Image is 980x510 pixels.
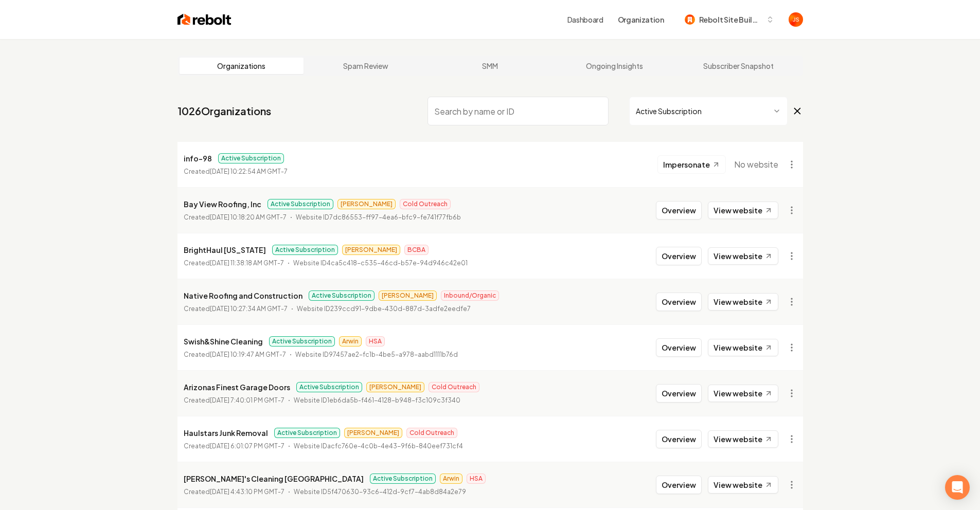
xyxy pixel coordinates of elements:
a: View website [708,247,778,265]
span: Active Subscription [272,245,338,255]
span: HSA [366,336,385,347]
a: View website [708,293,778,311]
p: info-98 [184,152,212,165]
span: Cold Outreach [400,199,451,209]
span: [PERSON_NAME] [337,199,396,209]
time: [DATE] 11:38:18 AM GMT-7 [210,259,284,267]
p: Created [184,441,284,451]
p: Website ID 5f470630-93c6-412d-9cf7-4ab8d84a2e79 [294,487,466,497]
button: Organization [612,10,670,29]
p: Created [184,167,288,177]
img: James Shamoun [789,12,803,27]
div: Open Intercom Messenger [945,475,970,500]
span: Arwin [339,336,362,347]
span: Arwin [440,473,462,484]
p: Haulstars Junk Removal [184,427,268,439]
img: Rebolt Logo [177,12,231,27]
button: Impersonate [657,155,726,174]
a: Subscriber Snapshot [676,58,801,74]
p: Website ID acfc760e-4c0b-4e43-9f6b-840eef731cf4 [294,441,463,451]
a: Dashboard [567,14,603,25]
time: [DATE] 4:43:10 PM GMT-7 [210,488,284,496]
button: Overview [656,293,702,311]
span: No website [734,158,778,171]
p: Swish&Shine Cleaning [184,335,263,348]
a: View website [708,339,778,356]
a: SMM [428,58,553,74]
span: Active Subscription [309,290,375,301]
p: Created [184,487,284,497]
span: Rebolt Site Builder [699,14,762,25]
span: [PERSON_NAME] [342,245,400,255]
time: [DATE] 7:40:01 PM GMT-7 [210,396,284,404]
time: [DATE] 10:19:47 AM GMT-7 [210,351,286,358]
button: Overview [656,430,702,448]
button: Overview [656,201,702,220]
p: Website ID 4ca5c418-c535-46cd-b57e-94d946c42e01 [293,258,468,268]
time: [DATE] 10:22:54 AM GMT-7 [210,168,288,175]
a: Spam Review [304,58,428,74]
span: Active Subscription [268,199,333,209]
p: Created [184,212,287,223]
span: Active Subscription [218,153,284,163]
span: Active Subscription [370,473,436,484]
button: Overview [656,338,702,357]
span: Active Subscription [274,428,340,438]
span: HSA [467,473,486,484]
p: Arizonas Finest Garage Doors [184,381,290,393]
p: Bay View Roofing, Inc [184,198,261,210]
span: [PERSON_NAME] [366,382,424,392]
p: Website ID 1eb6da5b-f461-4128-b948-f3c109c3f340 [294,395,460,406]
p: Created [184,258,284,268]
span: BCBA [404,245,429,255]
p: Created [184,350,286,360]
span: [PERSON_NAME] [344,428,402,438]
span: [PERSON_NAME] [379,290,437,301]
button: Open user button [789,12,803,27]
button: Overview [656,476,702,494]
time: [DATE] 10:27:34 AM GMT-7 [210,305,288,313]
p: BrightHaul [US_STATE] [184,244,266,256]
span: Impersonate [663,159,710,170]
time: [DATE] 10:18:20 AM GMT-7 [210,213,287,221]
span: Active Subscription [296,382,362,392]
button: Overview [656,247,702,265]
input: Search by name or ID [427,97,609,125]
a: View website [708,202,778,219]
a: 1026Organizations [177,104,271,118]
span: Inbound/Organic [441,290,499,301]
a: View website [708,385,778,402]
p: Created [184,395,284,406]
p: [PERSON_NAME]'s Cleaning [GEOGRAPHIC_DATA] [184,472,364,485]
a: View website [708,430,778,448]
p: Website ID 239ccd91-9dbe-430d-887d-3adfe2eedfe7 [297,304,471,314]
a: Organizations [180,58,304,74]
span: Cold Outreach [406,428,457,438]
span: Active Subscription [269,336,335,347]
a: View website [708,476,778,494]
button: Overview [656,384,702,403]
p: Website ID 97457ae2-fc1b-4be5-a978-aabd1111b76d [295,350,458,360]
img: Rebolt Site Builder [685,14,695,25]
span: Cold Outreach [429,382,479,392]
p: Website ID 7dc86553-ff97-4ea6-bfc9-fe741f77fb6b [296,212,461,223]
p: Native Roofing and Construction [184,289,302,302]
time: [DATE] 6:01:07 PM GMT-7 [210,442,284,450]
p: Created [184,304,288,314]
a: Ongoing Insights [552,58,676,74]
